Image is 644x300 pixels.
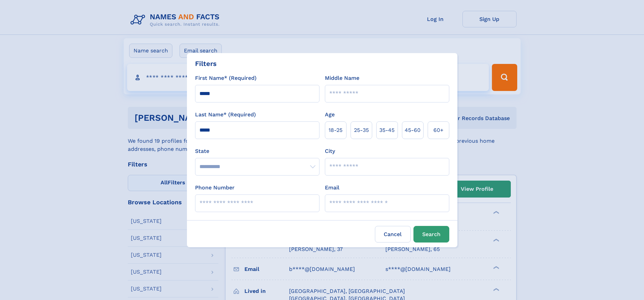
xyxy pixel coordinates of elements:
[325,111,335,119] label: Age
[405,126,421,134] span: 45‑60
[195,74,257,82] label: First Name* (Required)
[329,126,342,134] span: 18‑25
[325,147,335,155] label: City
[195,147,319,155] label: State
[195,184,235,192] label: Phone Number
[354,126,369,134] span: 25‑35
[413,226,449,243] button: Search
[375,226,411,243] label: Cancel
[325,184,339,192] label: Email
[433,126,444,134] span: 60+
[379,126,395,134] span: 35‑45
[325,74,359,82] label: Middle Name
[195,59,217,69] div: Filters
[195,111,256,119] label: Last Name* (Required)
